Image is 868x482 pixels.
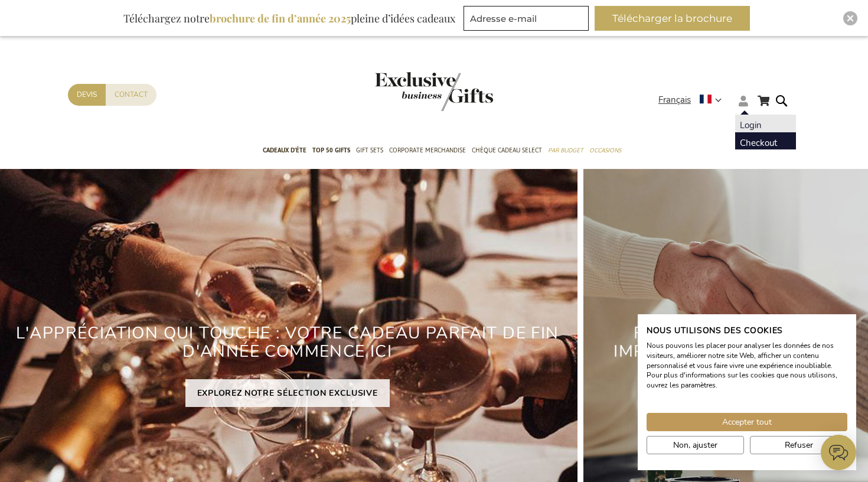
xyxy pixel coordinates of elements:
span: Non, ajuster [673,439,717,451]
button: Refuser tous les cookies [750,436,847,454]
span: TOP 50 Gifts [312,144,350,157]
span: Chèque Cadeau Select [472,144,542,157]
button: Ajustez les préférences de cookie [647,436,744,454]
div: Téléchargez notre pleine d’idées cadeaux [118,6,461,31]
span: Français [658,93,691,107]
button: Télécharger la brochure [595,6,750,31]
b: brochure de fin d’année 2025 [210,11,351,25]
span: Corporate Merchandise [389,144,466,157]
a: Devis [68,84,106,106]
form: marketing offers and promotions [464,6,592,34]
div: Close [843,11,857,25]
div: Français [658,93,729,107]
h2: Nous utilisons des cookies [647,325,847,336]
img: Close [847,15,854,22]
span: Cadeaux D'Éte [263,144,306,157]
span: Par budget [548,144,583,157]
input: Adresse e-mail [464,6,589,31]
a: store logo [375,72,434,111]
span: Refuser [785,439,813,451]
a: EXPLOREZ NOTRE SÉLECTION EXCLUSIVE [185,379,390,407]
span: Occasions [589,144,621,157]
a: Login [740,119,762,131]
p: Nous pouvons les placer pour analyser les données de nos visiteurs, améliorer notre site Web, aff... [647,341,847,390]
a: Checkout [740,137,777,149]
span: Gift Sets [356,144,383,157]
span: Accepter tout [722,416,772,428]
button: Accepter tous les cookies [647,413,847,431]
iframe: belco-activator-frame [821,435,856,470]
a: Contact [106,84,156,106]
img: Exclusive Business gifts logo [375,72,493,111]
